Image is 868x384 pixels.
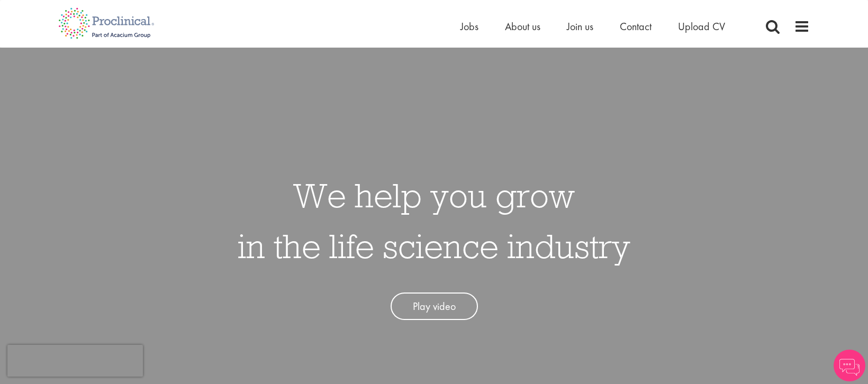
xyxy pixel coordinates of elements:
[238,170,630,271] h1: We help you grow in the life science industry
[620,20,652,33] a: Contact
[391,292,478,321] a: Play video
[834,350,865,381] img: Chatbot
[460,20,478,33] a: Jobs
[567,20,593,33] a: Join us
[505,20,540,33] a: About us
[678,20,725,33] a: Upload CV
